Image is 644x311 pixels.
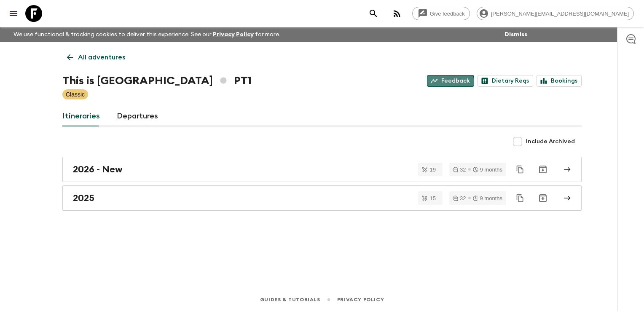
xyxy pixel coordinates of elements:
[526,137,575,146] span: Include Archived
[365,5,382,22] button: search adventures
[260,295,320,304] a: Guides & Tutorials
[486,11,633,17] span: [PERSON_NAME][EMAIL_ADDRESS][DOMAIN_NAME]
[425,196,441,201] span: 15
[427,75,474,87] a: Feedback
[337,295,384,304] a: Privacy Policy
[473,196,502,201] div: 9 months
[513,190,528,206] button: Duplicate
[453,196,466,201] div: 32
[534,161,551,178] button: Archive
[117,106,158,126] a: Departures
[78,52,125,62] p: All adventures
[66,90,85,99] p: Classic
[62,106,100,126] a: Itineraries
[62,72,252,89] h1: This is [GEOGRAPHIC_DATA] PT1
[62,49,130,66] a: All adventures
[73,164,123,175] h2: 2026 - New
[213,32,254,38] a: Privacy Policy
[537,75,582,87] a: Bookings
[62,157,582,182] a: 2026 - New
[473,167,502,172] div: 9 months
[477,7,634,20] div: [PERSON_NAME][EMAIL_ADDRESS][DOMAIN_NAME]
[425,11,470,17] span: Give feedback
[412,7,470,20] a: Give feedback
[5,5,22,22] button: menu
[425,167,441,172] span: 19
[10,27,284,42] p: We use functional & tracking cookies to deliver this experience. See our for more.
[73,193,94,204] h2: 2025
[513,162,528,177] button: Duplicate
[62,185,582,211] a: 2025
[502,29,529,40] button: Dismiss
[453,167,466,172] div: 32
[478,75,533,87] a: Dietary Reqs
[534,190,551,206] button: Archive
